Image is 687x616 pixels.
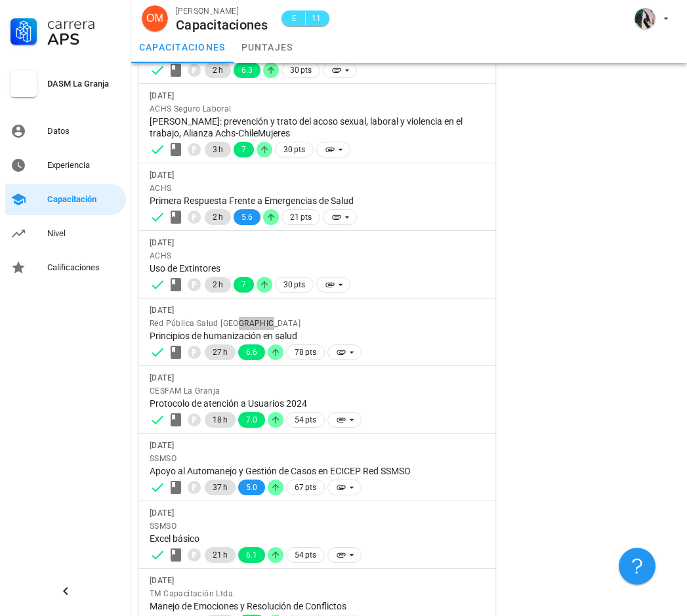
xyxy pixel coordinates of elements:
div: [PERSON_NAME] [176,5,268,18]
span: 3 h [213,142,223,157]
div: [DATE] [150,169,485,182]
div: Datos [47,126,121,136]
span: 30 pts [290,64,312,77]
span: ACHS [150,251,172,260]
a: Calificaciones [5,252,126,283]
span: 21 h [213,547,228,563]
a: Capacitación [5,184,126,215]
div: Carrera [47,16,121,31]
span: 21 pts [290,211,312,224]
span: 27 h [213,344,228,360]
div: [DATE] [150,371,485,384]
div: avatar [142,5,168,31]
span: 6.3 [241,62,253,78]
span: ACHS Seguro Laboral [150,104,232,113]
div: Experiencia [47,160,121,171]
div: Capacitaciones [176,18,268,32]
span: 5.6 [241,209,253,225]
div: [PERSON_NAME]: prevención y trato del acoso sexual, laboral y violencia en el trabajo, Alianza Ac... [150,115,485,139]
span: CESFAM La Granja [150,386,220,396]
span: 2 h [213,62,223,78]
div: Apoyo al Automanejo y Gestión de Casos en ECICEP Red SSMSO [150,465,485,477]
span: 7 [241,142,246,157]
span: 6.6 [246,344,257,360]
div: [DATE] [150,236,485,249]
span: 78 pts [295,346,316,359]
span: 54 pts [295,413,316,426]
a: puntajes [234,31,301,63]
div: Primera Respuesta Frente a Emergencias de Salud [150,195,485,207]
div: DASM La Granja [47,79,121,89]
div: [DATE] [150,89,485,102]
span: Red Pública Salud [GEOGRAPHIC_DATA] [150,319,301,328]
div: APS [47,31,121,47]
div: [DATE] [150,439,485,452]
span: 7 [241,277,246,293]
span: ACHS [150,184,172,193]
div: [DATE] [150,304,485,317]
span: 30 pts [283,278,305,291]
span: 2 h [213,209,223,225]
div: Calificaciones [47,262,121,273]
div: Uso de Extintores [150,262,485,274]
span: 37 h [213,480,228,495]
span: OM [146,5,163,31]
span: 67 pts [295,481,316,494]
div: Manejo de Emociones y Resolución de Conflictos [150,600,485,612]
div: [DATE] [150,574,485,587]
div: Capacitación [47,194,121,205]
span: 11 [311,12,322,25]
span: 18 h [213,412,228,428]
div: [DATE] [150,506,485,520]
span: 5.0 [246,480,257,495]
span: 30 pts [283,143,305,156]
span: 7.0 [246,412,257,428]
div: avatar [635,8,656,29]
div: Principios de humanización en salud [150,330,485,342]
a: Datos [5,115,126,147]
span: TM Capacitación Ltda. [150,589,235,598]
div: Nivel [47,228,121,239]
span: 6.1 [246,547,257,563]
a: Experiencia [5,150,126,181]
a: Nivel [5,218,126,249]
span: SSMSO [150,454,177,463]
div: Protocolo de atención a Usuarios 2024 [150,398,485,409]
span: 2 h [213,277,223,293]
div: Excel básico [150,533,485,544]
a: capacitaciones [131,31,234,63]
span: E [289,12,300,25]
span: 54 pts [295,548,316,562]
span: SSMSO [150,522,177,531]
